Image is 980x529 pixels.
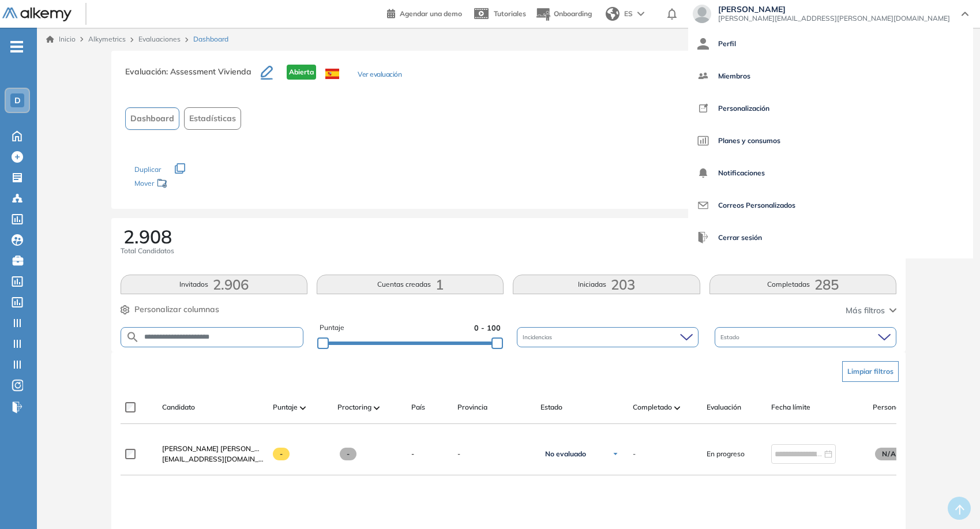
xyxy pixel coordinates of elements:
[697,159,964,187] a: Notificaciones
[358,69,401,81] button: Ver evaluación
[873,402,934,412] span: Personas - [PERSON_NAME]
[718,30,736,58] span: Perfil
[125,65,261,89] h3: Evaluación
[162,444,396,453] span: [PERSON_NAME] [PERSON_NAME][EMAIL_ADDRESS][DOMAIN_NAME]
[121,303,219,316] button: Personalizar columnas
[718,14,950,23] span: [PERSON_NAME][EMAIL_ADDRESS][PERSON_NAME][DOMAIN_NAME]
[457,449,531,459] span: -
[846,305,896,317] button: Más filtros
[513,275,700,294] button: Iniciadas203
[707,402,741,412] span: Evaluación
[273,448,290,460] span: -
[123,227,172,246] span: 2.908
[287,65,316,80] span: Abierta
[715,327,896,347] div: Estado
[138,35,181,43] a: Evaluaciones
[325,69,339,79] img: ESP
[162,454,264,464] span: [EMAIL_ADDRESS][DOMAIN_NAME]
[612,451,619,457] img: Ícono de flecha
[134,174,250,195] div: Mover
[697,232,709,243] img: icon
[523,333,554,342] span: Incidencias
[709,275,896,294] button: Completadas285
[88,35,126,43] span: Alkymetrics
[554,9,592,18] span: Onboarding
[718,95,769,122] span: Personalización
[374,406,380,410] img: [missing "en.ARROW_ALT" translation]
[875,448,903,460] span: N/A
[166,66,251,77] span: : Assessment Vivienda
[637,12,644,16] img: arrow
[697,200,709,211] img: icon
[718,127,780,155] span: Planes y consumos
[2,7,72,22] img: Logo
[340,448,356,460] span: -
[697,192,964,219] a: Correos Personalizados
[193,34,228,44] span: Dashboard
[674,406,680,410] img: [missing "en.ARROW_ALT" translation]
[718,5,950,14] span: [PERSON_NAME]
[517,327,699,347] div: Incidencias
[697,95,964,122] a: Personalización
[134,303,219,316] span: Personalizar columnas
[697,135,709,147] img: icon
[46,34,76,44] a: Inicio
[125,107,179,130] button: Dashboard
[300,406,306,410] img: [missing "en.ARROW_ALT" translation]
[633,402,672,412] span: Completado
[273,402,298,412] span: Puntaje
[606,7,619,21] img: world
[121,246,174,256] span: Total Candidatos
[130,112,174,125] span: Dashboard
[697,127,964,155] a: Planes y consumos
[387,6,462,20] a: Agendar una demo
[545,449,586,459] span: No evaluado
[718,62,750,90] span: Miembros
[14,96,21,105] span: D
[718,192,795,219] span: Correos Personalizados
[400,9,462,18] span: Agendar una demo
[457,402,487,412] span: Provincia
[842,361,899,382] button: Limpiar filtros
[317,275,504,294] button: Cuentas creadas1
[707,449,745,459] span: En progreso
[320,322,344,333] span: Puntaje
[121,275,307,294] button: Invitados2.906
[10,46,23,48] i: -
[184,107,241,130] button: Estadísticas
[337,402,371,412] span: Proctoring
[126,330,140,344] img: SEARCH_ALT
[624,9,633,19] span: ES
[697,38,709,50] img: icon
[494,9,526,18] span: Tutoriales
[771,402,810,412] span: Fecha límite
[134,165,161,174] span: Duplicar
[474,322,501,333] span: 0 - 100
[697,62,964,90] a: Miembros
[411,449,414,459] span: -
[535,2,592,27] button: Onboarding
[697,224,762,252] button: Cerrar sesión
[697,167,709,179] img: icon
[846,305,885,317] span: Más filtros
[697,70,709,82] img: icon
[697,30,964,58] a: Perfil
[540,402,562,412] span: Estado
[411,402,425,412] span: País
[718,224,762,252] span: Cerrar sesión
[720,333,742,342] span: Estado
[189,112,236,125] span: Estadísticas
[162,444,264,454] a: [PERSON_NAME] [PERSON_NAME][EMAIL_ADDRESS][DOMAIN_NAME]
[697,103,709,114] img: icon
[718,159,765,187] span: Notificaciones
[633,449,636,459] span: -
[162,402,195,412] span: Candidato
